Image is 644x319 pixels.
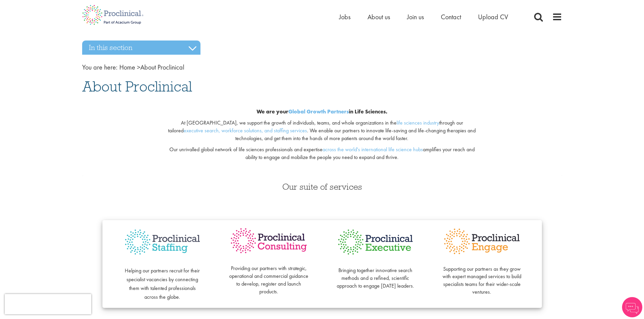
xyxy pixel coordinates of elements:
[137,63,140,72] span: >
[82,41,200,55] h3: In this section
[323,146,423,153] a: across the world's international life science hubs
[441,12,461,21] a: Contact
[257,108,387,115] b: We are your in Life Sciences.
[119,63,135,72] a: breadcrumb link to Home
[442,258,522,296] p: Supporting our partners as they grow with expert managed services to build specialists teams for ...
[5,294,91,314] iframe: reCAPTCHA
[397,119,439,126] a: life sciences industry
[82,182,562,191] h3: Our suite of services
[367,12,390,21] a: About us
[622,297,642,317] img: Chatbot
[229,257,309,296] p: Providing our partners with strategic, operational and commercial guidance to develop, register a...
[336,259,415,290] p: Bringing together innovative search methods and a refined, scientific approach to engage [DATE] l...
[82,63,118,72] span: You are here:
[184,127,307,134] a: executive search, workforce solutions, and staffing services
[336,227,415,257] img: Proclinical Executive
[442,227,522,256] img: Proclinical Engage
[125,267,200,300] span: Helping our partners recruit for their specialist vacancies by connecting them with talented prof...
[164,146,480,161] p: Our unrivalled global network of life sciences professionals and expertise amplifies your reach a...
[82,77,192,96] span: About Proclinical
[119,63,184,72] span: About Proclinical
[339,12,351,21] a: Jobs
[164,119,480,142] p: At [GEOGRAPHIC_DATA], we support the growth of individuals, teams, and whole organizations in the...
[407,12,424,21] a: Join us
[229,227,309,255] img: Proclinical Consulting
[478,12,508,21] a: Upload CV
[123,227,202,258] img: Proclinical Staffing
[288,108,349,115] a: Global Growth Partners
